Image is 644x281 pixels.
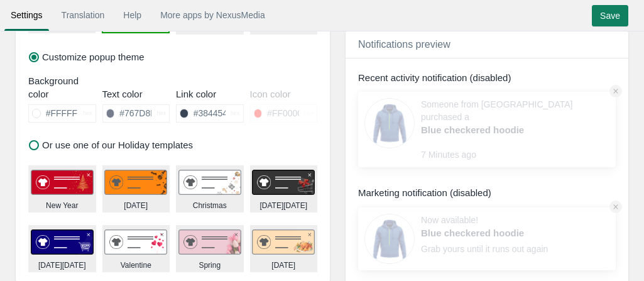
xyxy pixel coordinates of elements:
[121,260,151,271] div: Valentine
[364,98,415,148] img: 80x80_sample.jpg
[250,87,318,101] div: Icon color
[46,201,78,211] div: New Year
[104,170,167,195] img: halloweeen.png
[4,4,49,26] a: Settings
[421,148,489,161] span: 7 Minutes ago
[154,4,271,26] a: More apps by NexusMedia
[83,109,92,118] span: hex
[31,170,94,195] img: new_year.png
[231,109,240,118] span: hex
[364,214,415,264] img: 80x80_sample.jpg
[199,260,221,271] div: Spring
[592,5,628,26] input: Save
[29,50,145,63] label: Customize popup theme
[421,214,553,264] div: Now available! Grab yours until it runs out again
[28,74,96,101] div: Background color
[193,201,227,211] div: Christmas
[124,201,148,211] div: [DATE]
[304,109,314,118] span: hex
[421,226,553,240] a: Blue checkered hoodie
[421,98,609,148] div: Someone from [GEOGRAPHIC_DATA] purchased a
[178,170,241,195] img: christmas.png
[178,229,241,255] img: spring.png
[38,260,86,271] div: [DATE][DATE]
[29,138,193,152] label: Or use one of our Holiday templates
[358,39,450,50] span: Notifications preview
[252,170,315,195] img: black_friday.png
[104,229,167,255] img: valentine.png
[102,74,170,101] div: Text color
[252,229,315,255] img: thanksgiving.png
[156,109,166,118] span: hex
[421,123,553,136] a: Blue checkered hoodie
[176,87,244,101] div: Link color
[117,4,148,26] a: Help
[31,229,94,255] img: cyber_monday.png
[55,4,111,26] a: Translation
[271,260,295,271] div: [DATE]
[259,201,307,211] div: [DATE][DATE]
